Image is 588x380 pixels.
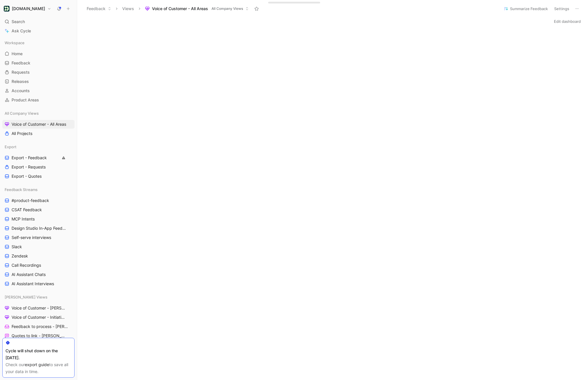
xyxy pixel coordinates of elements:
[2,279,75,288] a: AI Assistant Interviews
[12,198,49,203] span: #product-feedback
[5,40,25,46] span: Workspace
[2,59,75,67] a: Feedback
[2,270,75,279] a: AI Assistant Chats
[5,144,16,150] span: Export
[12,262,41,268] span: Call Recordings
[84,4,114,13] button: Feedback
[2,261,75,270] a: Call Recordings
[2,38,75,47] div: Workspace
[552,5,572,13] button: Settings
[2,49,75,58] a: Home
[12,173,42,179] span: Export - Quotes
[12,281,54,287] span: AI Assistant Interviews
[12,216,35,222] span: MCP Intents
[2,331,75,340] a: Quotes to link - [PERSON_NAME]
[12,60,30,66] span: Feedback
[2,196,75,205] a: #product-feedback
[2,172,75,181] a: Export - Quotes
[5,347,71,361] div: Cycle will shut down on the [DATE].
[2,77,75,86] a: Releases
[2,68,75,77] a: Requests
[2,120,75,129] a: Voice of Customer - All Areas
[12,272,46,277] span: AI Assistant Chats
[2,129,75,138] a: All Projects
[551,17,583,25] button: Edit dashboard
[2,252,75,260] a: Zendesk
[2,5,53,13] button: Customer.io[DOMAIN_NAME]
[2,215,75,223] a: MCP Intents
[12,207,42,213] span: CSAT Feedback
[12,121,66,127] span: Voice of Customer - All Areas
[5,294,47,300] span: [PERSON_NAME] Views
[2,153,75,162] a: Export - Feedback
[12,27,31,34] span: Ask Cycle
[12,305,68,311] span: Voice of Customer - [PERSON_NAME]
[4,6,10,12] img: Customer.io
[2,27,75,35] a: Ask Cycle
[2,109,75,118] div: All Company Views
[12,333,67,339] span: Quotes to link - [PERSON_NAME]
[12,51,23,57] span: Home
[2,163,75,171] a: Export - Requests
[12,6,45,11] h1: [DOMAIN_NAME]
[12,18,25,25] span: Search
[2,242,75,251] a: Slack
[2,304,75,312] a: Voice of Customer - [PERSON_NAME]
[142,4,251,13] button: Voice of Customer - All AreasAll Company Views
[12,225,67,231] span: Design Studio In-App Feedback
[12,155,47,161] span: Export - Feedback
[12,235,51,240] span: Self-serve interviews
[12,244,22,250] span: Slack
[2,17,75,26] div: Search
[25,362,49,367] a: export guide
[2,293,75,301] div: [PERSON_NAME] Views
[120,4,137,13] button: Views
[152,6,208,12] span: Voice of Customer - All Areas
[12,314,66,320] span: Voice of Customer - Initiatives
[2,205,75,214] a: CSAT Feedback
[12,97,39,103] span: Product Areas
[212,6,243,12] span: All Company Views
[2,96,75,104] a: Product Areas
[2,313,75,322] a: Voice of Customer - Initiatives
[12,79,29,84] span: Releases
[2,233,75,242] a: Self-serve interviews
[12,324,68,329] span: Feedback to process - [PERSON_NAME]
[12,69,30,75] span: Requests
[2,142,75,151] div: Export
[5,110,39,116] span: All Company Views
[2,185,75,194] div: Feedback Streams
[5,187,38,192] span: Feedback Streams
[5,361,71,375] div: Check our to save all your data in time.
[2,86,75,95] a: Accounts
[2,322,75,331] a: Feedback to process - [PERSON_NAME]
[2,224,75,233] a: Design Studio In-App Feedback
[12,253,28,259] span: Zendesk
[12,88,30,94] span: Accounts
[12,164,46,170] span: Export - Requests
[12,131,32,136] span: All Projects
[2,185,75,288] div: Feedback Streams#product-feedbackCSAT FeedbackMCP IntentsDesign Studio In-App FeedbackSelf-serve ...
[2,109,75,138] div: All Company ViewsVoice of Customer - All AreasAll Projects
[501,5,550,13] button: Summarize Feedback
[2,142,75,181] div: ExportExport - FeedbackExport - RequestsExport - Quotes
